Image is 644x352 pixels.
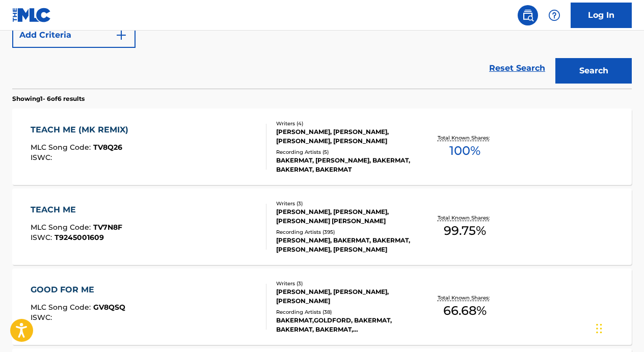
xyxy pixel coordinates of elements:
[276,120,414,127] div: Writers ( 4 )
[276,148,414,156] div: Recording Artists ( 5 )
[518,5,538,25] a: Public Search
[55,233,104,242] span: T9245001609
[276,127,414,146] div: [PERSON_NAME], [PERSON_NAME], [PERSON_NAME], [PERSON_NAME]
[31,204,122,216] div: TEACH ME
[276,280,414,287] div: Writers ( 3 )
[548,9,560,21] img: help
[31,153,55,162] span: ISWC :
[12,109,632,185] a: TEACH ME (MK REMIX)MLC Song Code:TV8Q26ISWC:Writers (4)[PERSON_NAME], [PERSON_NAME], [PERSON_NAME...
[449,142,480,160] span: 100 %
[31,223,93,232] span: MLC Song Code :
[93,143,122,152] span: TV8Q26
[31,303,93,312] span: MLC Song Code :
[276,316,414,334] div: BAKERMAT,GOLDFORD, BAKERMAT, BAKERMAT, BAKERMAT, BAKERMAT,GOLDFORD
[438,294,492,302] p: Total Known Shares:
[276,287,414,306] div: [PERSON_NAME], [PERSON_NAME], [PERSON_NAME]
[438,134,492,142] p: Total Known Shares:
[444,222,486,240] span: 99.75 %
[276,156,414,174] div: BAKERMAT, [PERSON_NAME], BAKERMAT, BAKERMAT, BAKERMAT
[571,3,632,28] a: Log In
[115,29,127,41] img: 9d2ae6d4665cec9f34b9.svg
[276,200,414,207] div: Writers ( 3 )
[12,94,85,103] p: Showing 1 - 6 of 6 results
[93,223,122,232] span: TV7N8F
[12,188,632,265] a: TEACH MEMLC Song Code:TV7N8FISWC:T9245001609Writers (3)[PERSON_NAME], [PERSON_NAME], [PERSON_NAME...
[31,124,133,136] div: TEACH ME (MK REMIX)
[438,214,492,222] p: Total Known Shares:
[555,58,632,84] button: Search
[12,8,51,22] img: MLC Logo
[596,313,602,344] div: Drag
[31,143,93,152] span: MLC Song Code :
[31,233,55,242] span: ISWC :
[276,308,414,316] div: Recording Artists ( 38 )
[276,236,414,254] div: [PERSON_NAME], BAKERMAT, BAKERMAT, [PERSON_NAME], [PERSON_NAME]
[443,302,487,320] span: 66.68 %
[12,268,632,345] a: GOOD FOR MEMLC Song Code:GV8QSQISWC:Writers (3)[PERSON_NAME], [PERSON_NAME], [PERSON_NAME]Recordi...
[276,207,414,226] div: [PERSON_NAME], [PERSON_NAME], [PERSON_NAME] [PERSON_NAME]
[484,57,550,79] a: Reset Search
[12,22,136,48] button: Add Criteria
[31,284,125,296] div: GOOD FOR ME
[276,228,414,236] div: Recording Artists ( 395 )
[93,303,125,312] span: GV8QSQ
[544,5,565,25] div: Help
[522,9,534,21] img: search
[31,313,55,322] span: ISWC :
[593,303,644,352] iframe: Chat Widget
